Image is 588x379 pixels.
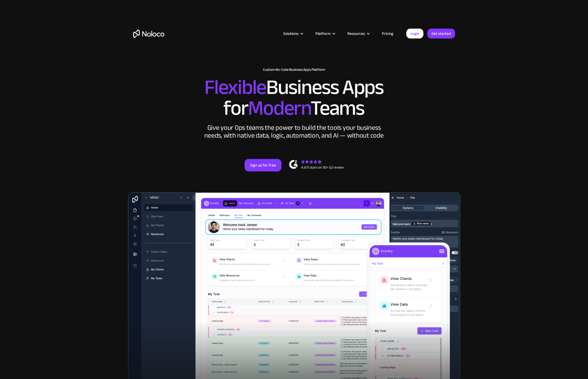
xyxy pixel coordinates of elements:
div: Resources [341,30,375,37]
div: Solutions [283,30,299,37]
div: Solutions [277,30,309,37]
span: Modern [248,89,310,127]
a: Get started [427,29,455,38]
a: Sign up for free [245,159,281,171]
a: Login [406,29,423,38]
div: Give your Ops teams the power to build the tools your business needs, with native data, logic, au... [203,124,385,139]
span: Flexible [204,68,266,107]
a: home [133,30,164,38]
h1: Custom No-Code Business Apps Platform [133,68,455,72]
h2: Business Apps for Teams [133,77,455,119]
div: Resources [347,30,365,37]
div: Platform [315,30,330,37]
div: Platform [309,30,341,37]
a: Pricing [375,30,400,37]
